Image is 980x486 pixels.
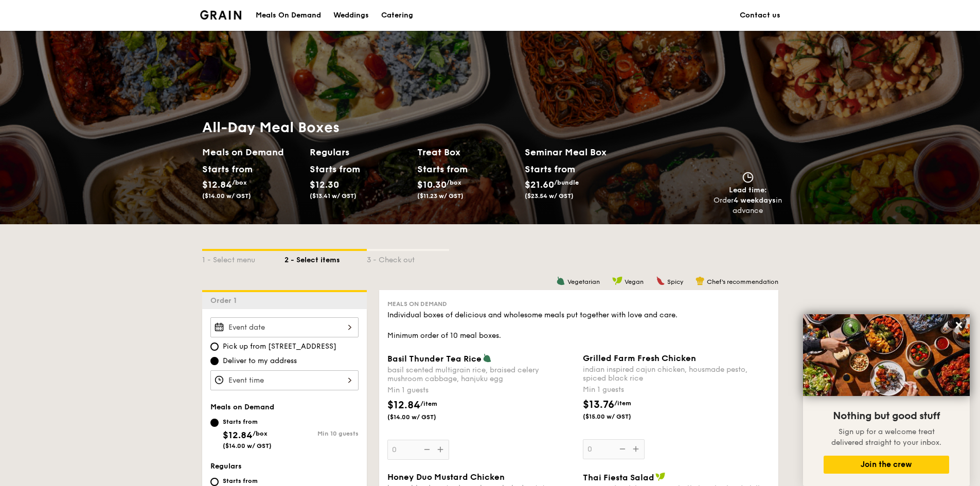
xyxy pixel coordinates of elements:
[202,145,301,159] h2: Meals on Demand
[734,196,776,205] strong: 4 weekdays
[223,418,272,426] div: Starts from
[310,161,355,177] div: Starts from
[707,278,778,285] span: Chef's recommendation
[223,356,297,366] span: Deliver to my address
[614,400,631,407] span: /item
[525,192,574,200] span: ($23.54 w/ GST)
[483,353,492,363] img: icon-vegetarian.fe4039eb.svg
[210,343,219,351] input: Pick up from [STREET_ADDRESS]
[202,251,284,265] div: 1 - Select menu
[387,385,575,395] div: Min 1 guests
[417,179,447,190] span: $10.30
[210,317,359,337] input: Event date
[667,278,683,285] span: Spicy
[223,429,253,441] span: $12.84
[824,456,949,474] button: Join the crew
[583,412,653,421] span: ($15.00 w/ GST)
[367,251,449,265] div: 3 - Check out
[803,314,970,396] img: DSC07876-Edit02-Large.jpeg
[417,192,464,200] span: ($11.23 w/ GST)
[200,10,242,20] img: Grain
[253,430,268,437] span: /box
[525,179,554,190] span: $21.60
[556,276,565,285] img: icon-vegetarian.fe4039eb.svg
[583,473,654,482] span: Thai Fiesta Salad
[200,10,242,20] a: Logotype
[210,403,274,411] span: Meals on Demand
[310,145,409,159] h2: Regulars
[554,179,579,186] span: /bundle
[202,192,251,200] span: ($14.00 w/ GST)
[387,310,770,341] div: Individual boxes of delicious and wholesome meals put together with love and care. Minimum order ...
[583,365,770,383] div: indian inspired cajun chicken, housmade pesto, spiced black rice
[387,472,505,482] span: Honey Duo Mustard Chicken
[740,172,756,183] img: icon-clock.2db775ea.svg
[583,353,696,363] span: Grilled Farm Fresh Chicken
[223,442,272,449] span: ($14.00 w/ GST)
[387,354,482,364] span: Basil Thunder Tea Rice
[284,430,359,437] div: Min 10 guests
[417,161,463,177] div: Starts from
[210,419,219,427] input: Starts from$12.84/box($14.00 w/ GST)Min 10 guests
[202,179,232,190] span: $12.84
[583,385,770,395] div: Min 1 guests
[387,399,420,411] span: $12.84
[223,477,270,485] div: Starts from
[612,276,622,285] img: icon-vegan.f8ff3823.svg
[210,296,241,305] span: Order 1
[417,145,516,159] h2: Treat Box
[696,276,705,285] img: icon-chef-hat.a58ddaea.svg
[210,357,219,365] input: Deliver to my address
[284,251,367,265] div: 2 - Select items
[583,399,614,411] span: $13.76
[831,427,941,447] span: Sign up for a welcome treat delivered straight to your inbox.
[447,179,461,186] span: /box
[232,179,247,186] span: /box
[714,195,782,216] div: Order in advance
[951,317,967,333] button: Close
[223,341,336,352] span: Pick up from [STREET_ADDRESS]
[525,161,575,177] div: Starts from
[210,370,359,390] input: Event time
[210,462,242,471] span: Regulars
[310,179,339,190] span: $12.30
[202,118,632,137] h1: All-Day Meal Boxes
[387,366,575,383] div: basil scented multigrain rice, braised celery mushroom cabbage, hanjuku egg
[210,478,219,486] input: Starts from$12.30($13.41 w/ GST)Min 10 guests
[310,192,357,200] span: ($13.41 w/ GST)
[655,472,666,481] img: icon-vegan.f8ff3823.svg
[387,413,457,421] span: ($14.00 w/ GST)
[420,400,437,407] span: /item
[729,186,767,194] span: Lead time:
[656,276,665,285] img: icon-spicy.37a8142b.svg
[202,161,248,177] div: Starts from
[833,410,940,422] span: Nothing but good stuff
[567,278,600,285] span: Vegetarian
[525,145,632,159] h2: Seminar Meal Box
[387,300,447,308] span: Meals on Demand
[625,278,644,285] span: Vegan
